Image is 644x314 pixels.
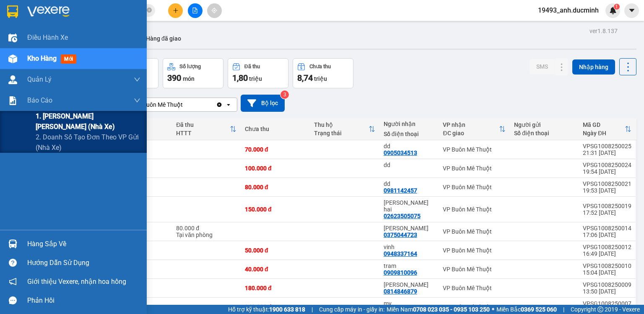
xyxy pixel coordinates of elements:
[387,305,490,314] span: Miền Nam
[572,59,615,75] button: Nhập hàng
[27,95,52,106] span: Báo cáo
[9,278,17,286] span: notification
[314,130,368,136] div: Trạng thái
[134,97,140,104] span: down
[27,276,126,287] span: Giới thiệu Vexere, nhận hoa hồng
[249,75,262,82] span: triệu
[530,59,555,74] button: SMS
[384,180,435,187] div: dd
[27,238,140,250] div: Hàng sắp về
[609,7,617,14] img: icon-new-feature
[147,8,152,13] span: close-circle
[443,165,506,172] div: VP Buôn Mê Thuột
[245,304,306,310] div: 240.000 đ
[27,74,52,85] span: Quản Lý
[443,121,499,128] div: VP nhận
[563,305,564,314] span: |
[319,305,384,314] span: Cung cấp máy in - giấy in:
[583,162,631,168] div: VPSG1008250024
[314,75,327,82] span: triệu
[8,33,17,42] img: warehouse-icon
[27,294,140,307] div: Phản hồi
[443,304,506,310] div: VP Buôn Mê Thuột
[628,7,636,14] span: caret-down
[293,58,353,88] button: Chưa thu8,74 triệu
[384,288,417,295] div: 0814846879
[244,64,260,69] div: Đã thu
[492,308,494,311] span: ⚪️
[583,187,631,194] div: 19:53 [DATE]
[269,306,305,313] strong: 1900 633 818
[583,300,631,307] div: VPSG1008250007
[443,228,506,235] div: VP Buôn Mê Thuột
[443,247,506,254] div: VP Buôn Mê Thuột
[583,263,631,269] div: VPSG1008250010
[384,300,435,307] div: my
[443,206,506,213] div: VP Buôn Mê Thuột
[134,100,183,109] div: VP Buôn Mê Thuột
[624,3,639,18] button: caret-down
[384,213,421,219] div: 02623505075
[583,203,631,209] div: VPSG1008250019
[583,244,631,250] div: VPSG1008250012
[8,54,17,63] img: warehouse-icon
[245,165,306,172] div: 100.000 đ
[61,54,76,64] span: mới
[27,257,140,269] div: Hướng dẫn sử dụng
[384,187,417,194] div: 0981142457
[245,285,306,291] div: 180.000 đ
[583,130,625,136] div: Ngày ĐH
[7,5,18,18] img: logo-vxr
[312,305,313,314] span: |
[583,232,631,238] div: 17:06 [DATE]
[9,259,17,267] span: question-circle
[583,209,631,216] div: 17:52 [DATE]
[280,90,289,99] sup: 3
[597,306,603,312] span: copyright
[615,4,618,10] span: 1
[8,96,17,105] img: solution-icon
[245,184,306,190] div: 80.000 đ
[583,143,631,149] div: VPSG1008250025
[384,269,417,276] div: 0909810096
[384,143,435,149] div: dd
[188,3,203,18] button: file-add
[384,244,435,250] div: vinh
[384,121,435,127] div: Người nhận
[245,266,306,273] div: 40.000 đ
[207,3,222,18] button: aim
[384,232,417,238] div: 0375044723
[245,146,306,153] div: 70.000 đ
[443,130,499,136] div: ĐC giao
[134,76,140,83] span: down
[9,296,17,304] span: message
[384,250,417,257] div: 0948337164
[176,121,230,128] div: Đã thu
[514,121,574,128] div: Người gửi
[310,118,379,140] th: Toggle SortBy
[583,168,631,175] div: 19:54 [DATE]
[27,54,57,62] span: Kho hàng
[583,149,631,156] div: 21:31 [DATE]
[183,75,195,82] span: món
[228,305,305,314] span: Hỗ trợ kỹ thuật:
[583,288,631,295] div: 13:50 [DATE]
[579,118,636,140] th: Toggle SortBy
[8,75,17,84] img: warehouse-icon
[384,131,435,137] div: Số điện thoại
[583,225,631,232] div: VPSG1008250014
[443,285,506,291] div: VP Buôn Mê Thuột
[179,64,201,69] div: Số lượng
[614,4,620,10] sup: 1
[583,121,625,128] div: Mã GD
[176,225,236,232] div: 80.000 đ
[173,8,179,13] span: plus
[241,95,285,112] button: Bộ lọc
[184,100,184,109] input: Selected VP Buôn Mê Thuột.
[36,132,140,153] span: 2. Doanh số tạo đơn theo VP gửi (nhà xe)
[443,184,506,190] div: VP Buôn Mê Thuột
[172,118,241,140] th: Toggle SortBy
[297,73,313,83] span: 8,74
[228,58,288,88] button: Đã thu1,80 triệu
[163,58,223,88] button: Số lượng390món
